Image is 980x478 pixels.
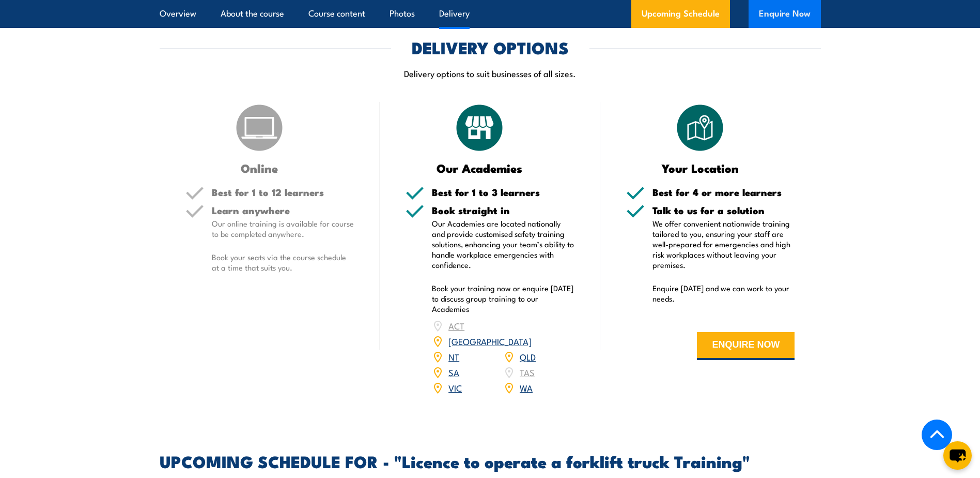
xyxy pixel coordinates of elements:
[448,335,532,347] a: [GEOGRAPHIC_DATA]
[943,441,972,470] button: chat-button
[212,252,354,273] p: Book your seats via the course schedule at a time that suits you.
[412,40,569,54] h2: DELIVERY OPTIONS
[448,350,459,363] a: NT
[212,205,354,215] h5: Learn anywhere
[432,283,574,314] p: Book your training now or enquire [DATE] to discuss group training to our Academies
[697,332,795,360] button: ENQUIRE NOW
[212,218,354,239] p: Our online training is available for course to be completed anywhere.
[448,381,462,394] a: VIC
[652,218,795,270] p: We offer convenient nationwide training tailored to you, ensuring your staff are well-prepared fo...
[185,162,334,174] h3: Online
[652,187,795,197] h5: Best for 4 or more learners
[432,205,574,215] h5: Book straight in
[652,283,795,304] p: Enquire [DATE] and we can work to your needs.
[520,381,533,394] a: WA
[432,218,574,270] p: Our Academies are located nationally and provide customised safety training solutions, enhancing ...
[212,187,354,197] h5: Best for 1 to 12 learners
[160,67,821,79] p: Delivery options to suit businesses of all sizes.
[626,162,774,174] h3: Your Location
[160,454,821,468] h2: UPCOMING SCHEDULE FOR - "Licence to operate a forklift truck Training"
[406,162,554,174] h3: Our Academies
[652,205,795,215] h5: Talk to us for a solution
[432,187,574,197] h5: Best for 1 to 3 learners
[520,350,536,363] a: QLD
[448,366,459,378] a: SA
